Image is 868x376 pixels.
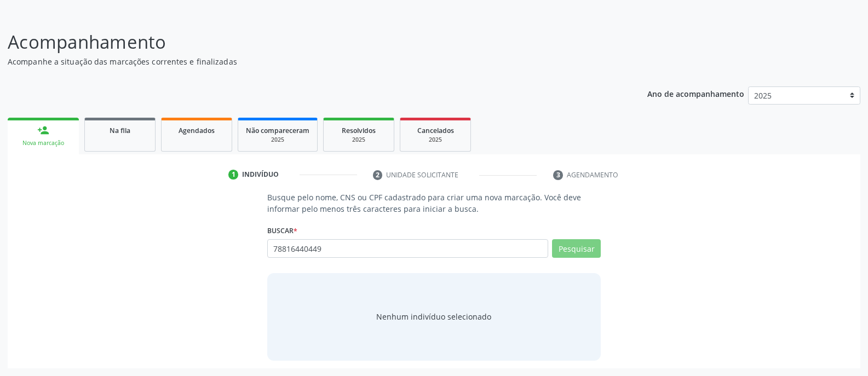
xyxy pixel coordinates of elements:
span: Não compareceram [246,126,309,135]
div: Indivíduo [242,170,279,180]
p: Busque pelo nome, CNS ou CPF cadastrado para criar uma nova marcação. Você deve informar pelo men... [267,192,601,215]
div: Nova marcação [15,139,71,147]
span: Agendados [179,126,215,135]
div: person_add [37,124,49,136]
span: Resolvidos [342,126,376,135]
p: Ano de acompanhamento [647,86,744,100]
span: Na fila [110,126,130,135]
button: Pesquisar [552,239,601,258]
p: Acompanhamento [8,28,605,56]
div: 2025 [331,136,386,144]
div: 2025 [246,136,309,144]
label: Buscar [267,222,297,239]
input: Busque por nome, CNS ou CPF [267,239,548,258]
div: 2025 [408,136,463,144]
div: Nenhum indivíduo selecionado [376,311,491,322]
span: Cancelados [417,126,454,135]
p: Acompanhe a situação das marcações correntes e finalizadas [8,56,605,67]
div: 1 [228,170,238,180]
